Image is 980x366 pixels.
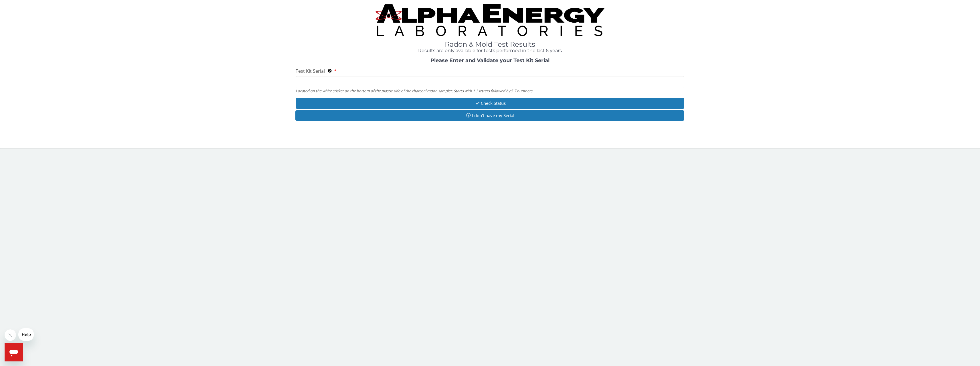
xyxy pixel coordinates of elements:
iframe: Button to launch messaging window [5,343,23,361]
span: Test Kit Serial [296,68,325,74]
img: TightCrop.jpg [376,4,604,36]
div: Located on the white sticker on the bottom of the plastic side of the charcoal radon sampler. Sta... [296,88,684,93]
iframe: Message from company [18,328,34,341]
button: Check Status [296,98,684,109]
h1: Radon & Mold Test Results [296,41,684,48]
button: I don't have my Serial [295,110,684,121]
iframe: Close message [5,329,16,341]
h4: Results are only available for tests performed in the last 6 years [296,48,684,53]
strong: Please Enter and Validate your Test Kit Serial [430,57,550,64]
